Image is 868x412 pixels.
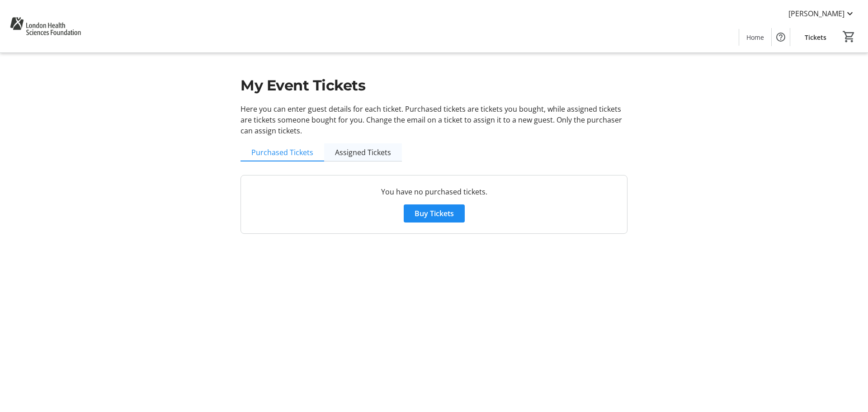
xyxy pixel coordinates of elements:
[404,204,465,223] button: Buy Tickets
[241,104,627,136] p: Here you can enter guest details for each ticket. Purchased tickets are tickets you bought, while...
[335,149,391,156] span: Assigned Tickets
[797,29,834,46] a: Tickets
[746,33,764,42] span: Home
[739,29,771,46] a: Home
[5,4,85,49] img: London Health Sciences Foundation's Logo
[241,75,627,96] h1: My Event Tickets
[781,6,863,21] button: [PERSON_NAME]
[841,28,857,45] button: Cart
[805,33,826,42] span: Tickets
[788,8,844,19] span: [PERSON_NAME]
[251,149,313,156] span: Purchased Tickets
[415,208,454,219] span: Buy Tickets
[252,186,616,197] p: You have no purchased tickets.
[772,28,790,46] button: Help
